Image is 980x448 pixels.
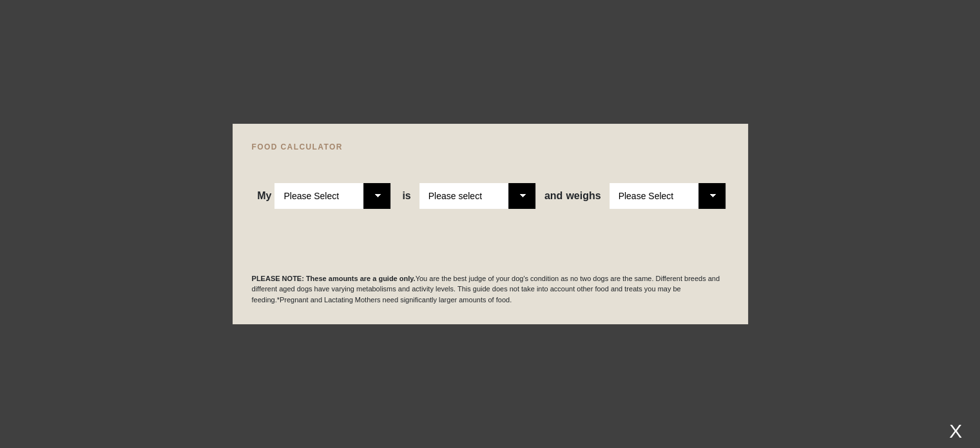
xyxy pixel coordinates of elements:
span: is [402,190,410,202]
div: X [944,420,967,442]
span: My [257,190,271,202]
p: You are the best judge of your dog's condition as no two dogs are the same. Different breeds and ... [252,273,729,306]
h4: FOOD CALCULATOR [252,143,729,151]
b: PLEASE NOTE: These amounts are a guide only. [252,275,416,282]
span: and [544,190,566,202]
span: weighs [544,190,601,202]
